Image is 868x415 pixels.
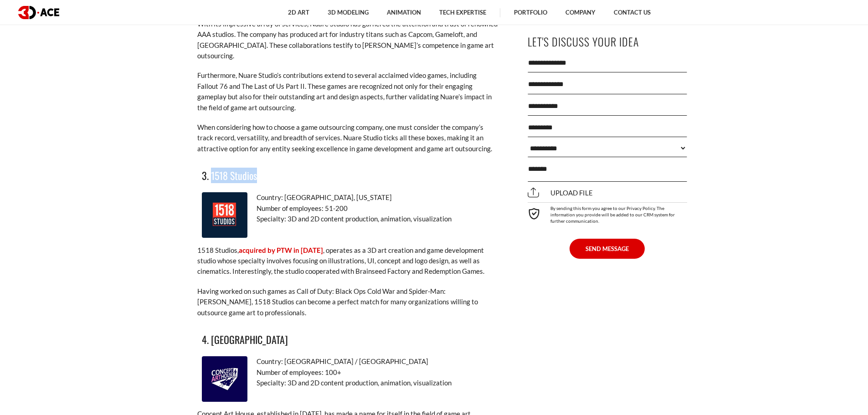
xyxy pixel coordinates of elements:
[528,31,687,52] p: Let's Discuss Your Idea
[528,189,593,197] span: Upload file
[197,286,498,318] p: Having worked on such games as Call of Duty: Black Ops Cold War and Spider-Man: [PERSON_NAME], 15...
[239,246,323,254] a: acquired by PTW in [DATE]
[197,70,498,113] p: Furthermore, Nuare Studio’s contributions extend to several acclaimed video games, including Fall...
[197,122,498,154] p: When considering how to choose a game outsourcing company, one must consider the company’s track ...
[570,239,645,259] button: SEND MESSAGE
[202,332,493,347] h3: 4. [GEOGRAPHIC_DATA]
[18,6,59,19] img: logo dark
[202,192,493,224] p: Country: [GEOGRAPHIC_DATA], [US_STATE] Number of employees: 51-200 Specialty: 3D and 2D content p...
[202,356,493,388] p: Country: [GEOGRAPHIC_DATA] / [GEOGRAPHIC_DATA] Number of employees: 100+ Specialty: 3D and 2D con...
[528,202,687,224] div: By sending this form you agree to our Privacy Policy. The information you provide will be added t...
[197,19,498,61] p: With its impressive array of services, Nuare Studio has garnered the attention and trust of renow...
[202,356,247,402] img: Concept Art House logo
[197,245,498,277] p: 1518 Studios, , operates as a 3D art creation and game development studio whose specialty involve...
[202,192,247,238] img: 1518 Studios logo
[202,168,493,183] h3: 3. 1518 Studios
